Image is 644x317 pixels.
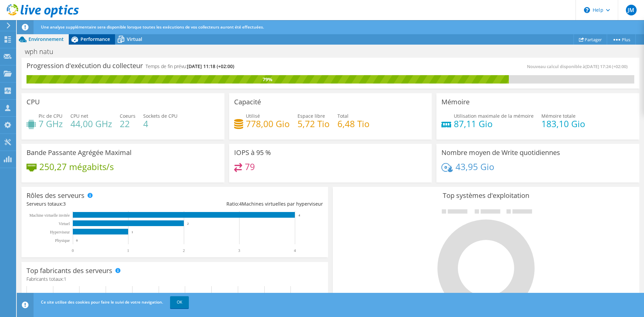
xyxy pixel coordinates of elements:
span: Ce site utilise des cookies pour faire le suivi de votre navigation. [41,299,163,305]
span: Nouveau calcul disponible à [527,63,631,69]
span: Une analyse supplémentaire sera disponible lorsque toutes les exécutions de vos collecteurs auron... [41,24,264,30]
h4: 79 [245,163,255,170]
text: Physique [55,238,70,243]
text: 0 [76,239,78,242]
span: Sockets de CPU [143,113,177,119]
span: Total [337,113,348,119]
svg: \n [584,7,590,13]
a: OK [170,296,189,308]
span: CPU net [70,113,88,119]
h4: 250,27 mégabits/s [39,163,114,170]
span: Espace libre [298,113,325,119]
text: 4 [294,248,296,253]
span: Virtual [127,36,142,42]
h4: 43,95 Gio [455,163,494,170]
h4: 778,00 Gio [246,120,290,127]
div: Ratio: Machines virtuelles par hyperviseur [175,200,323,208]
span: 3 [63,201,66,207]
span: [DATE] 17:24 (+02:00) [585,63,628,69]
span: Utilisation maximale de la mémoire [454,113,534,119]
text: 3 [238,248,240,253]
h4: 7 GHz [39,120,63,127]
h3: Mémoire [441,98,470,106]
span: Performance [80,36,110,42]
h3: Bande Passante Agrégée Maximal [26,149,131,156]
h4: 87,11 Gio [454,120,534,127]
text: 2 [187,222,189,225]
div: Serveurs totaux: [26,200,175,208]
span: 1 [64,276,66,282]
a: Partager [574,34,607,45]
span: Mémoire totale [541,113,576,119]
span: [DATE] 11:18 (+02:00) [187,63,234,69]
text: Hyperviseur [50,230,70,234]
h1: wph natu [22,48,64,55]
text: 1 [131,230,133,234]
tspan: Machine virtuelle invitée [29,213,70,218]
h3: CPU [26,98,40,106]
h4: 4 [143,120,177,127]
h4: 44,00 GHz [70,120,112,127]
h3: Capacité [234,98,261,106]
span: Utilisé [246,113,260,119]
text: Virtuel [59,221,70,226]
h3: Top fabricants des serveurs [26,267,112,274]
h4: 5,72 Tio [298,120,330,127]
span: Pic de CPU [39,113,62,119]
span: Coeurs [120,113,136,119]
h3: Top systèmes d'exploitation [338,192,634,199]
h3: Nombre moyen de Write quotidiennes [441,149,560,156]
span: JM [626,5,637,15]
text: 1 [127,248,129,253]
span: 4 [239,201,242,207]
h4: 183,10 Gio [541,120,585,127]
h3: IOPS à 95 % [234,149,271,156]
h4: 6,48 Tio [337,120,370,127]
h4: 22 [120,120,136,127]
div: 79% [26,76,509,83]
h4: Temps de fin prévu: [146,63,234,70]
text: 2 [183,248,185,253]
text: 0 [72,248,74,253]
h4: Fabricants totaux: [26,275,323,283]
text: 4 [299,214,300,217]
a: Plus [607,34,636,45]
h3: Rôles des serveurs [26,192,85,199]
span: Environnement [29,36,64,42]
